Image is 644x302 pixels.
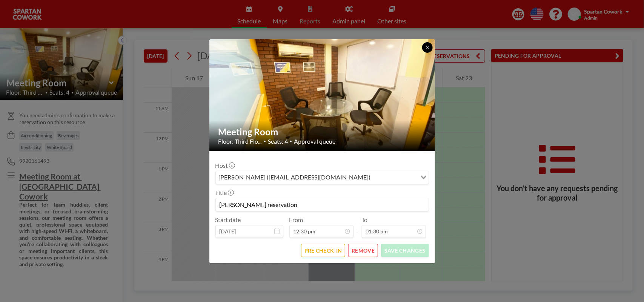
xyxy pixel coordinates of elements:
[209,10,436,180] img: 537.jpg
[218,138,262,145] span: Floor: Third Flo...
[357,219,359,235] span: -
[264,138,266,144] span: •
[218,126,427,138] h2: Meeting Room
[348,244,378,257] button: REMOVE
[215,162,234,169] label: Host
[215,216,241,224] label: Start date
[373,173,416,182] input: Search for option
[294,138,336,145] span: Approval queue
[215,189,233,196] label: Title
[216,171,429,184] div: Search for option
[268,138,288,145] span: Seats: 4
[289,216,303,224] label: From
[216,198,429,211] input: (No title)
[217,173,372,182] span: [PERSON_NAME] ([EMAIL_ADDRESS][DOMAIN_NAME])
[290,139,292,144] span: •
[381,244,429,257] button: SAVE CHANGES
[362,216,368,224] label: To
[301,244,345,257] button: PRE CHECK-IN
